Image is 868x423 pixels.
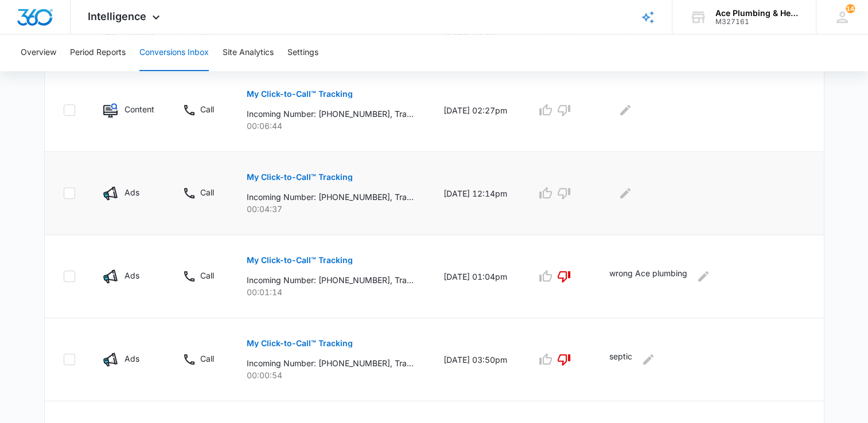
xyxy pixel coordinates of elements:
[247,173,353,181] p: My Click-to-Call™ Tracking
[694,267,713,285] button: Edit Comments
[247,330,353,357] button: My Click-to-Call™ Tracking
[124,352,139,365] p: Ads
[247,369,417,381] p: 00:00:54
[247,339,353,347] p: My Click-to-Call™ Tracking
[247,274,414,286] p: Incoming Number: [PHONE_NUMBER], Tracking Number: [PHONE_NUMBER], Ring To: [PHONE_NUMBER], Caller...
[21,34,56,71] button: Overview
[846,4,855,13] span: 14
[200,352,214,365] p: Call
[124,186,139,198] p: Ads
[639,350,657,369] button: Edit Comments
[200,269,214,281] p: Call
[247,90,353,98] p: My Click-to-Call™ Tracking
[200,103,214,115] p: Call
[247,357,414,369] p: Incoming Number: [PHONE_NUMBER], Tracking Number: [PHONE_NUMBER], Ring To: [PHONE_NUMBER], Caller...
[430,152,522,235] td: [DATE] 12:14pm
[223,34,274,71] button: Site Analytics
[430,235,522,318] td: [DATE] 01:04pm
[715,18,799,26] div: account id
[139,34,209,71] button: Conversions Inbox
[247,246,353,274] button: My Click-to-Call™ Tracking
[247,80,353,108] button: My Click-to-Call™ Tracking
[616,101,635,119] button: Edit Comments
[430,69,522,152] td: [DATE] 02:27pm
[247,203,417,215] p: 00:04:37
[846,4,855,13] div: notifications count
[430,318,522,401] td: [DATE] 03:50pm
[88,10,146,22] span: Intelligence
[609,350,632,369] p: septic
[609,267,687,285] p: wrong Ace plumbing
[247,108,414,120] p: Incoming Number: [PHONE_NUMBER], Tracking Number: [PHONE_NUMBER], Ring To: [PHONE_NUMBER], Caller...
[247,191,414,203] p: Incoming Number: [PHONE_NUMBER], Tracking Number: [PHONE_NUMBER], Ring To: [PHONE_NUMBER], Caller...
[247,120,417,132] p: 00:06:44
[247,256,353,264] p: My Click-to-Call™ Tracking
[124,269,139,281] p: Ads
[715,9,799,18] div: account name
[616,184,635,202] button: Edit Comments
[287,34,318,71] button: Settings
[124,103,154,115] p: Content
[200,186,214,198] p: Call
[70,34,126,71] button: Period Reports
[247,286,417,298] p: 00:01:14
[247,163,353,191] button: My Click-to-Call™ Tracking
